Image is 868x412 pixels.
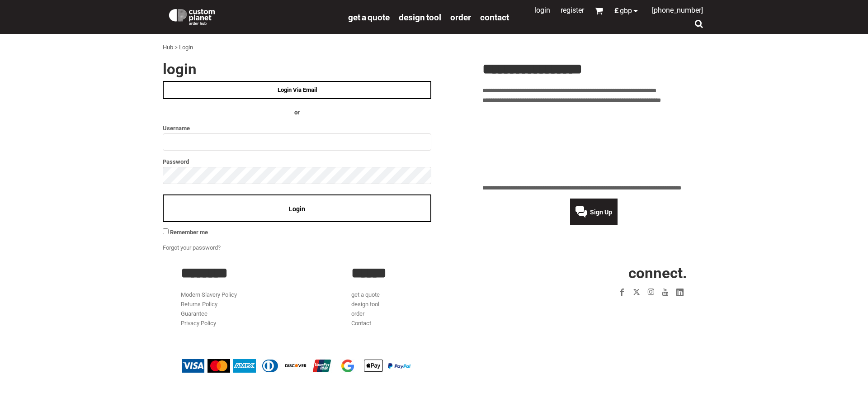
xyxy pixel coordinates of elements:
span: Sign Up [590,208,612,216]
a: Hub [163,44,173,51]
img: American Express [233,359,256,373]
a: Login [534,6,550,14]
span: Contact [480,12,509,23]
div: Login [179,43,193,52]
label: Username [163,123,431,133]
img: Diners Club [259,359,282,373]
a: Modern Slavery Policy [181,291,237,298]
img: Google Pay [336,359,359,373]
iframe: Customer reviews powered by Trustpilot [482,110,705,178]
span: Login Via Email [278,86,317,93]
div: > [175,43,178,52]
span: order [450,12,471,23]
a: Privacy Policy [181,320,216,327]
a: Guarantee [181,310,208,317]
a: design tool [399,12,441,22]
img: Visa [182,359,204,373]
span: design tool [399,12,441,23]
h4: OR [163,108,431,118]
span: [PHONE_NUMBER] [652,6,703,14]
span: £ [614,7,620,14]
a: Forgot your password? [163,244,221,251]
label: Password [163,156,431,167]
a: Register [561,6,584,14]
a: Returns Policy [181,301,217,308]
a: order [351,310,364,317]
h2: CONNECT. [522,265,687,280]
h2: Login [163,62,431,76]
img: Discover [285,359,307,373]
a: get a quote [351,291,380,298]
span: Login [289,205,305,213]
img: Apple Pay [362,359,385,373]
img: Custom Planet [167,7,217,25]
span: GBP [620,7,632,14]
a: Contact [480,12,509,22]
a: Login Via Email [163,81,431,99]
img: PayPal [388,363,410,369]
span: Remember me [170,229,208,236]
a: Contact [351,320,371,327]
a: order [450,12,471,22]
iframe: Customer reviews powered by Trustpilot [562,305,687,316]
a: Custom Planet [163,2,344,29]
a: get a quote [348,12,390,22]
input: Remember me [163,228,169,234]
img: Mastercard [208,359,230,373]
span: get a quote [348,12,390,23]
a: design tool [351,301,379,308]
img: China UnionPay [311,359,333,373]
